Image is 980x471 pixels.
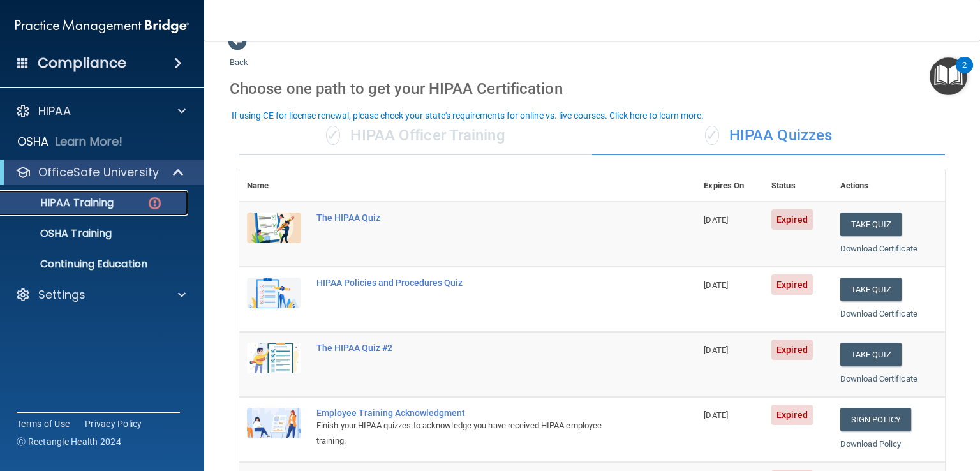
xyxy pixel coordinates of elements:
[56,134,123,149] p: Learn More!
[705,126,719,145] span: ✓
[704,215,728,225] span: [DATE]
[147,195,163,211] img: danger-circle.6113f641.png
[316,418,632,449] div: Finish your HIPAA quizzes to acknowledge you have received HIPAA employee training.
[38,165,159,180] p: OfficeSafe University
[15,103,186,119] a: HIPAA
[8,227,112,240] p: OSHA Training
[316,278,632,288] div: HIPAA Policies and Procedures Quiz
[15,287,186,303] a: Settings
[930,57,967,95] button: Open Resource Center, 2 new notifications
[840,439,902,449] a: Download Policy
[962,65,967,82] div: 2
[15,13,189,39] img: PMB logo
[840,309,917,318] a: Download Certificate
[840,343,902,366] button: Take Quiz
[230,109,706,122] button: If using CE for license renewal, please check your state's requirements for online vs. live cours...
[833,170,945,202] th: Actions
[239,170,309,202] th: Name
[326,126,340,145] span: ✓
[316,343,632,353] div: The HIPAA Quiz #2
[8,197,114,209] p: HIPAA Training
[8,258,182,271] p: Continuing Education
[840,278,902,301] button: Take Quiz
[704,345,728,355] span: [DATE]
[15,165,185,180] a: OfficeSafe University
[840,244,917,253] a: Download Certificate
[38,54,126,72] h4: Compliance
[771,209,813,230] span: Expired
[38,287,85,303] p: Settings
[704,280,728,290] span: [DATE]
[696,170,764,202] th: Expires On
[17,435,121,448] span: Ⓒ Rectangle Health 2024
[85,417,142,430] a: Privacy Policy
[771,274,813,295] span: Expired
[17,417,70,430] a: Terms of Use
[239,117,592,155] div: HIPAA Officer Training
[764,170,833,202] th: Status
[316,408,632,418] div: Employee Training Acknowledgment
[38,103,71,119] p: HIPAA
[760,382,965,433] iframe: Drift Widget Chat Controller
[840,213,902,236] button: Take Quiz
[230,42,248,67] a: Back
[840,374,917,384] a: Download Certificate
[230,70,954,107] div: Choose one path to get your HIPAA Certification
[232,111,704,120] div: If using CE for license renewal, please check your state's requirements for online vs. live cours...
[316,213,632,223] div: The HIPAA Quiz
[704,410,728,420] span: [DATE]
[771,340,813,360] span: Expired
[17,134,49,149] p: OSHA
[592,117,945,155] div: HIPAA Quizzes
